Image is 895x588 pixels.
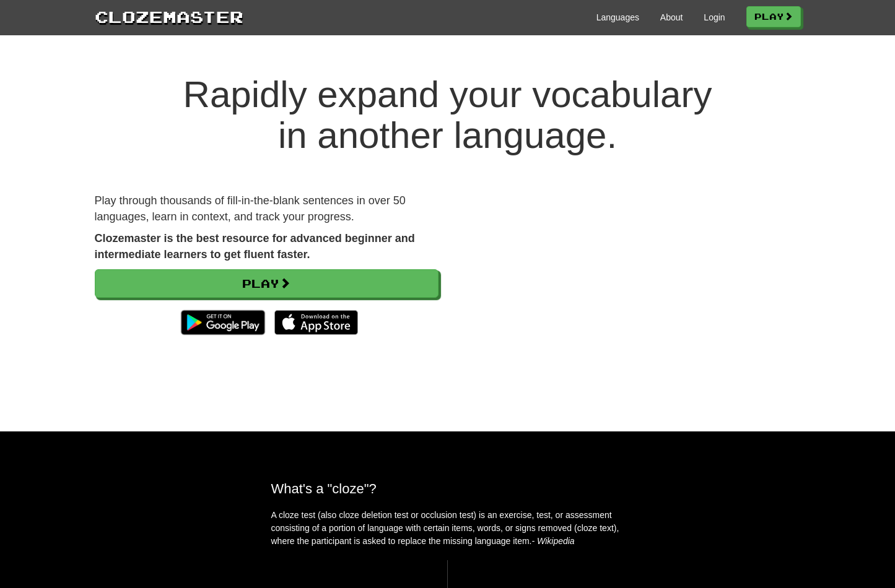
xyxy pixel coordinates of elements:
[746,6,801,27] a: Play
[95,5,243,28] a: Clozemaster
[274,310,358,335] img: Download_on_the_App_Store_Badge_US-UK_135x40-25178aeef6eb6b83b96f5f2d004eda3bffbb37122de64afbaef7...
[95,193,439,225] p: Play through thousands of fill-in-the-blank sentences in over 50 languages, learn in context, and...
[95,269,439,298] a: Play
[532,536,575,546] em: - Wikipedia
[660,11,683,24] a: About
[175,304,271,341] img: Get it on Google Play
[271,509,624,548] p: A cloze test (also cloze deletion test or occlusion test) is an exercise, test, or assessment con...
[704,11,725,24] a: Login
[95,232,415,261] strong: Clozemaster is the best resource for advanced beginner and intermediate learners to get fluent fa...
[596,11,639,24] a: Languages
[271,481,624,496] h2: What's a "cloze"?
